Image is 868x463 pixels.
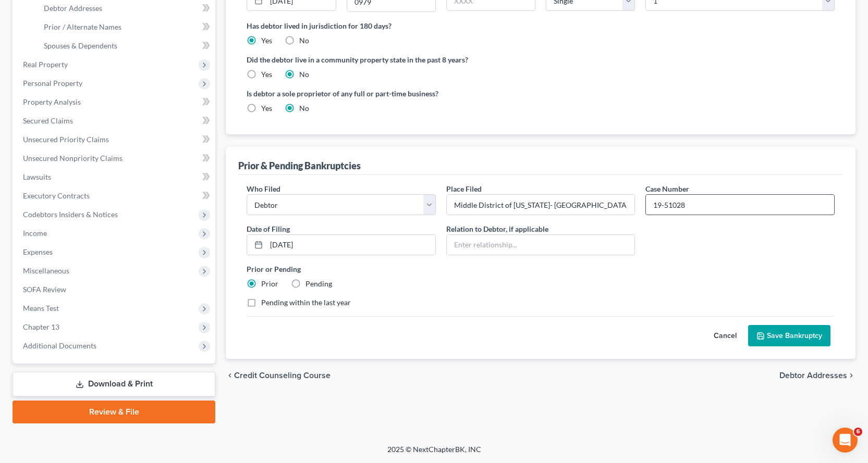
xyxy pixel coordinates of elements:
input: Enter place filed... [447,195,635,215]
span: Spouses & Dependents [44,41,117,50]
i: chevron_right [847,371,855,380]
label: Prior or Pending [247,264,835,274]
label: No [299,69,309,80]
span: Who Filed [247,184,280,193]
i: chevron_left [226,371,234,380]
span: Personal Property [23,79,82,87]
button: Debtor Addresses chevron_right [779,371,855,380]
a: SOFA Review [15,280,215,299]
a: Property Analysis [15,93,215,111]
span: Credit Counseling Course [234,371,331,380]
span: Property Analysis [23,97,81,106]
a: Review & File [13,401,215,423]
span: Lawsuits [23,172,51,181]
span: Place Filed [446,184,482,193]
span: 6 [854,428,862,436]
label: No [299,35,309,46]
label: Pending within the last year [261,297,351,308]
a: Secured Claims [15,111,215,130]
label: Yes [261,69,272,80]
label: Relation to Debtor, if applicable [446,223,548,234]
span: Real Property [23,60,68,69]
a: Download & Print [13,372,215,396]
label: Case Number [645,183,689,194]
label: Yes [261,103,272,114]
span: Prior / Alternate Names [44,22,121,31]
a: Prior / Alternate Names [35,18,215,36]
span: Unsecured Nonpriority Claims [23,154,123,162]
span: Secured Claims [23,116,73,125]
div: 2025 © NextChapterBK, INC [137,444,731,463]
span: Miscellaneous [23,266,69,275]
button: Cancel [702,326,748,346]
label: Did the debtor live in a community property state in the past 8 years? [247,54,835,65]
a: Unsecured Priority Claims [15,130,215,149]
span: Executory Contracts [23,191,90,200]
button: Save Bankruptcy [748,325,830,347]
label: Prior [261,279,278,289]
input: # [646,195,834,215]
span: Expenses [23,247,53,256]
span: Date of Filing [247,224,290,233]
span: SOFA Review [23,285,66,294]
label: No [299,103,309,114]
label: Has debtor lived in jurisdiction for 180 days? [247,20,835,31]
label: Is debtor a sole proprietor of any full or part-time business? [247,88,535,99]
div: Prior & Pending Bankruptcies [238,159,361,172]
iframe: Intercom live chat [833,428,858,453]
a: Spouses & Dependents [35,36,215,55]
input: Enter relationship... [447,235,635,255]
span: Debtor Addresses [779,371,847,380]
label: Pending [305,279,332,289]
span: Unsecured Priority Claims [23,135,109,144]
span: Debtor Addresses [44,4,102,12]
span: Chapter 13 [23,322,59,331]
a: Lawsuits [15,168,215,186]
button: chevron_left Credit Counseling Course [226,371,331,380]
span: Additional Documents [23,341,96,350]
span: Means Test [23,304,59,312]
span: Codebtors Insiders & Notices [23,210,118,219]
input: MM/DD/YYYY [266,235,435,255]
a: Executory Contracts [15,186,215,205]
span: Income [23,229,47,237]
a: Unsecured Nonpriority Claims [15,149,215,168]
label: Yes [261,35,272,46]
